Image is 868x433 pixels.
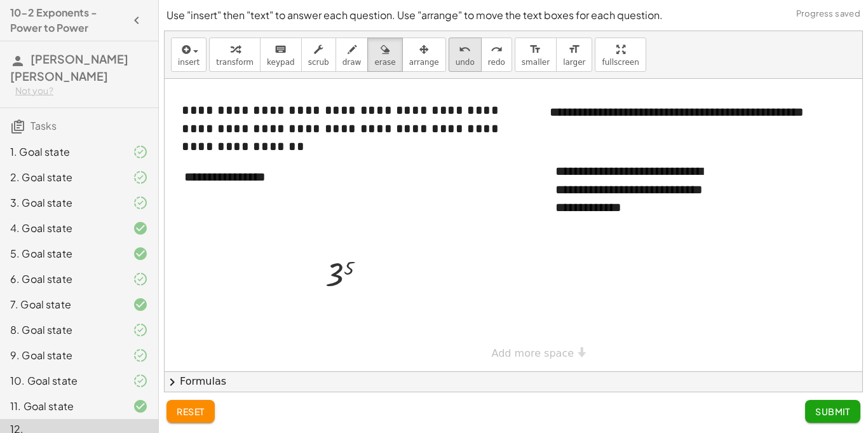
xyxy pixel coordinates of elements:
[491,42,503,57] i: redo
[529,42,541,57] i: format_size
[342,58,362,67] span: draw
[308,58,329,67] span: scrub
[488,58,505,67] span: redo
[336,38,369,72] button: draw
[10,52,128,83] span: [PERSON_NAME] [PERSON_NAME]
[367,38,402,72] button: erase
[796,8,860,20] span: Progress saved
[456,58,475,67] span: undo
[10,144,112,160] div: 1. Goal state
[267,58,295,67] span: keypad
[209,38,261,72] button: transform
[10,348,112,363] div: 9. Goal state
[815,406,850,417] span: Submit
[133,297,148,312] i: Task finished and correct.
[402,38,446,72] button: arrange
[805,400,860,423] button: Submit
[556,38,592,72] button: format_sizelarger
[133,348,148,363] i: Task finished and part of it marked as correct.
[166,400,215,423] button: reset
[515,38,557,72] button: format_sizesmaller
[133,271,148,287] i: Task finished and part of it marked as correct.
[409,58,439,67] span: arrange
[10,322,112,338] div: 8. Goal state
[10,170,112,185] div: 2. Goal state
[260,38,302,72] button: keyboardkeypad
[459,42,471,57] i: undo
[133,399,148,414] i: Task finished and correct.
[178,58,200,67] span: insert
[133,221,148,236] i: Task finished and correct.
[133,246,148,261] i: Task finished and correct.
[595,38,646,72] button: fullscreen
[522,58,550,67] span: smaller
[15,85,148,97] div: Not you?
[165,375,180,390] span: chevron_right
[275,42,287,57] i: keyboard
[10,195,112,210] div: 3. Goal state
[449,38,482,72] button: undoundo
[166,8,860,23] p: Use "insert" then "text" to answer each question. Use "arrange" to move the text boxes for each q...
[133,144,148,160] i: Task finished and part of it marked as correct.
[10,221,112,236] div: 4. Goal state
[10,5,125,36] h4: 10-2 Exponents - Power to Power
[171,38,207,72] button: insert
[301,38,336,72] button: scrub
[133,195,148,210] i: Task finished and part of it marked as correct.
[216,58,254,67] span: transform
[133,322,148,338] i: Task finished and part of it marked as correct.
[165,371,862,392] button: chevron_rightFormulas
[133,170,148,185] i: Task finished and part of it marked as correct.
[133,373,148,388] i: Task finished and part of it marked as correct.
[10,271,112,287] div: 6. Goal state
[602,58,639,67] span: fullscreen
[10,246,112,261] div: 5. Goal state
[10,297,112,312] div: 7. Goal state
[563,58,585,67] span: larger
[10,373,112,388] div: 10. Goal state
[10,399,112,414] div: 11. Goal state
[568,42,580,57] i: format_size
[374,58,395,67] span: erase
[492,347,574,359] span: Add more space
[31,119,57,132] span: Tasks
[481,38,512,72] button: redoredo
[177,406,205,417] span: reset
